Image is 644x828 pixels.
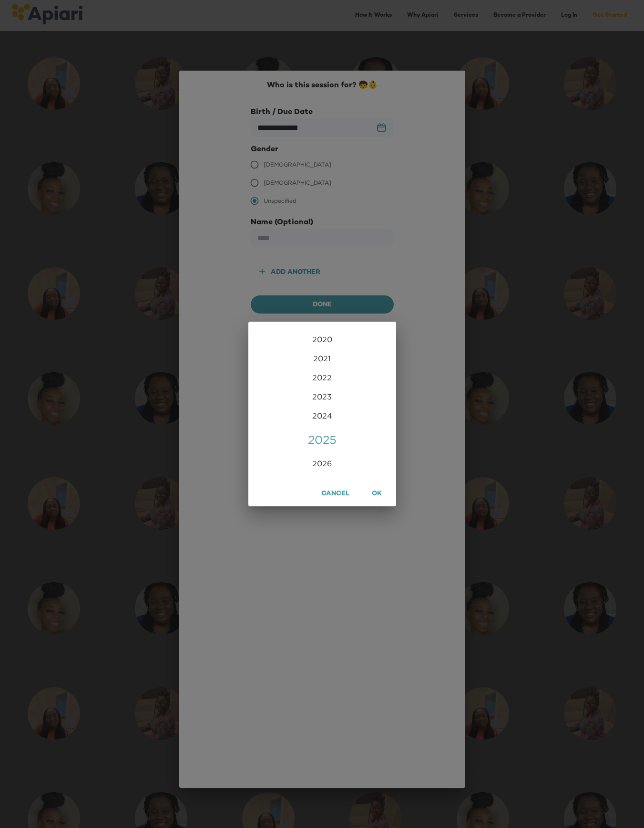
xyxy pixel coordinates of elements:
span: Cancel [321,488,349,500]
div: 2021 [248,349,396,368]
div: 2025 [248,430,396,449]
div: 2026 [248,454,396,473]
div: 2023 [248,387,396,406]
div: 2020 [248,330,396,349]
span: OK [370,488,384,500]
div: 2022 [248,368,396,387]
button: Cancel [313,485,358,503]
div: 2024 [248,406,396,425]
button: OK [362,485,392,503]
